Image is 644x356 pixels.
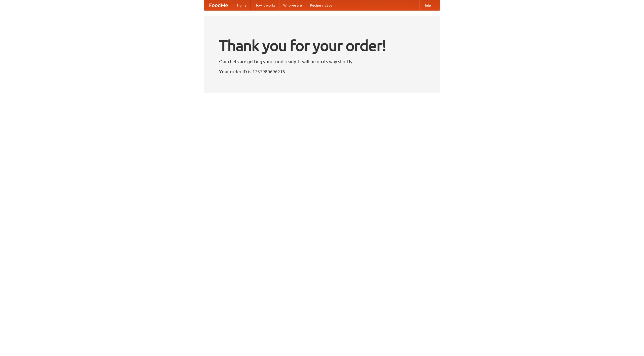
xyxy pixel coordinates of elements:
p: Our chefs are getting your food ready. It will be on its way shortly. [219,58,425,65]
a: Who we are [279,0,306,10]
a: How it works [251,0,279,10]
a: Help [419,0,435,10]
a: Home [233,0,251,10]
a: FoodMe [204,0,233,10]
a: Recipe videos [306,0,336,10]
p: Your order ID is 1757980696215. [219,68,425,75]
h1: Thank you for your order! [219,33,425,58]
